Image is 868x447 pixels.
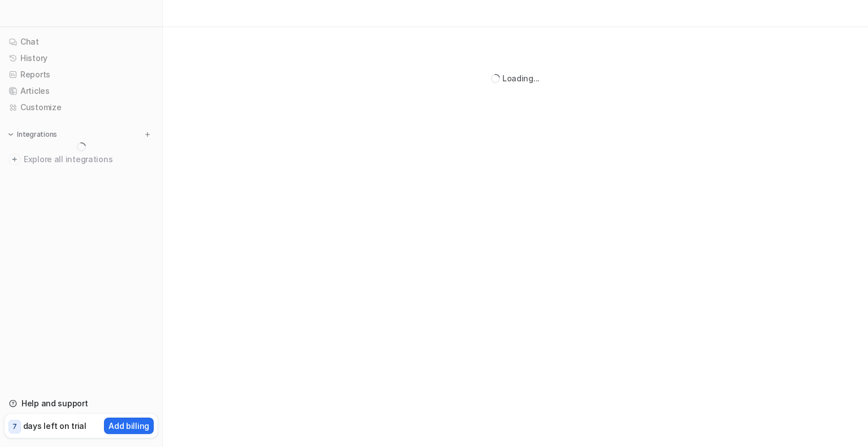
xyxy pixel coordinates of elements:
a: Chat [5,34,158,50]
a: Customize [5,99,158,115]
a: History [5,50,158,66]
a: Articles [5,83,158,99]
p: Integrations [17,130,57,139]
a: Reports [5,67,158,83]
p: Add billing [108,420,149,432]
button: Integrations [5,129,60,140]
img: explore all integrations [9,154,20,165]
p: days left on trial [23,420,86,432]
img: menu_add.svg [144,131,151,138]
p: 7 [12,422,17,432]
button: Add billing [104,418,154,434]
span: Explore all integrations [24,150,153,168]
img: expand menu [7,131,15,138]
a: Help and support [5,396,158,411]
div: Loading... [502,72,540,84]
a: Explore all integrations [5,151,158,167]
